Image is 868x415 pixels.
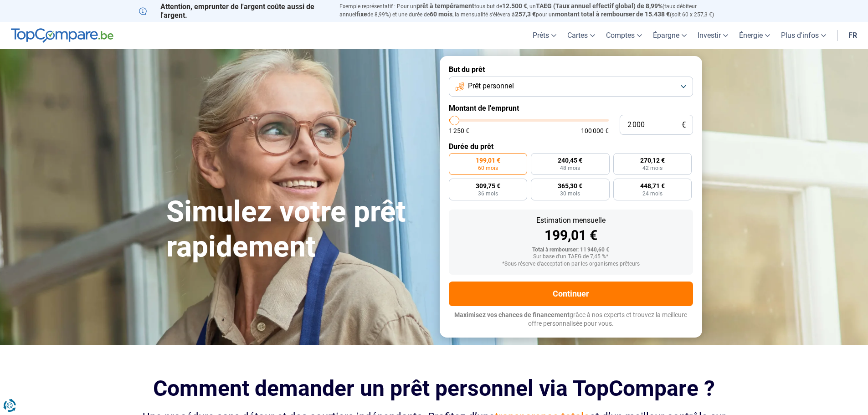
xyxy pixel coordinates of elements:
[139,2,329,20] p: Attention, emprunter de l'argent coûte aussi de l'argent.
[449,282,693,306] button: Continuer
[139,376,729,401] h2: Comment demander un prêt personnel via TopCompare ?
[456,261,686,267] div: *Sous réserve d'acceptation par les organismes prêteurs
[682,121,686,129] span: €
[560,165,580,171] span: 48 mois
[478,191,498,196] span: 36 mois
[416,2,474,10] span: prêt à tempérament
[456,254,686,260] div: Sur base d'un TAEG de 7,45 %*
[449,311,693,328] p: grâce à nos experts et trouvez la meilleure offre personnalisée pour vous.
[647,22,692,49] a: Épargne
[692,22,734,49] a: Investir
[449,142,693,151] label: Durée du prêt
[601,22,647,49] a: Comptes
[642,191,663,196] span: 24 mois
[454,311,570,318] span: Maximisez vos chances de financement
[640,157,665,164] span: 270,12 €
[430,10,452,18] span: 60 mois
[581,128,609,134] span: 100 000 €
[527,22,562,49] a: Prêts
[449,104,693,113] label: Montant de l'emprunt
[449,77,693,97] button: Prêt personnel
[468,81,514,91] span: Prêt personnel
[339,2,729,19] p: Exemple représentatif : Pour un tous but de , un (taux débiteur annuel de 8,99%) et une durée de ...
[562,22,601,49] a: Cartes
[555,10,670,18] span: montant total à rembourser de 15.438 €
[166,195,429,265] h1: Simulez votre prêt rapidement
[843,22,863,49] a: fr
[642,165,663,171] span: 42 mois
[478,165,498,171] span: 60 mois
[456,217,686,224] div: Estimation mensuelle
[476,157,500,164] span: 199,01 €
[515,10,536,18] span: 257,3 €
[11,28,113,43] img: TopCompare
[456,229,686,242] div: 199,01 €
[502,2,527,10] span: 12.500 €
[449,65,693,74] label: But du prêt
[476,183,500,189] span: 309,75 €
[776,22,832,49] a: Plus d'infos
[558,183,582,189] span: 365,30 €
[449,128,469,134] span: 1 250 €
[536,2,663,10] span: TAEG (Taux annuel effectif global) de 8,99%
[558,157,582,164] span: 240,45 €
[560,191,580,196] span: 30 mois
[356,10,367,18] span: fixe
[734,22,776,49] a: Énergie
[640,183,665,189] span: 448,71 €
[456,247,686,253] div: Total à rembourser: 11 940,60 €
